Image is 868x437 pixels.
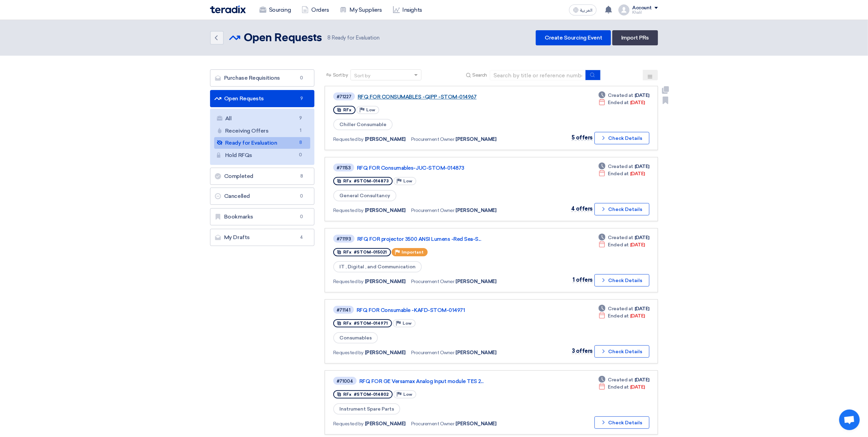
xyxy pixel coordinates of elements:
[297,127,305,134] span: 1
[337,237,351,241] div: #71193
[365,278,406,285] span: [PERSON_NAME]
[333,261,422,272] span: IT , Digital , and Communication
[608,383,629,391] span: Ended at
[337,379,353,383] div: #71004
[490,70,586,80] input: Search by title or reference number
[411,349,454,356] span: Procurement Owner
[594,345,649,358] button: Check Details
[297,115,305,122] span: 9
[608,99,629,106] span: Ended at
[210,208,314,225] a: Bookmarks0
[298,95,306,102] span: 9
[387,2,428,18] a: Insights
[599,241,645,248] div: [DATE]
[411,207,454,214] span: Procurement Owner
[210,5,246,13] img: Teradix logo
[618,4,629,15] img: profile_test.png
[411,420,454,427] span: Procurement Owner
[244,31,322,45] h2: Open Requests
[214,149,310,161] a: Hold RFQs
[411,136,454,143] span: Procurement Owner
[599,234,649,241] div: [DATE]
[403,392,412,397] span: Low
[298,234,306,241] span: 4
[357,307,528,313] a: RFQ FOR Consumable -KAFD-STOM-014971
[354,321,388,326] span: #STOM-014971
[403,321,412,326] span: Low
[365,420,406,427] span: [PERSON_NAME]
[210,229,314,246] a: My Drafts4
[333,420,363,427] span: Requested by
[403,179,412,183] span: Low
[327,34,380,42] span: Ready for Evaluation
[327,35,331,41] span: 8
[214,137,310,149] a: Ready for Evaluation
[337,308,350,312] div: #71141
[599,170,645,177] div: [DATE]
[354,250,387,255] span: #STOM-015021
[608,92,633,99] span: Created at
[608,163,633,170] span: Created at
[333,207,363,214] span: Requested by
[599,99,645,106] div: [DATE]
[365,349,406,356] span: [PERSON_NAME]
[572,348,593,354] span: 3 offers
[456,349,497,356] span: [PERSON_NAME]
[599,163,649,170] div: [DATE]
[580,8,592,13] span: العربية
[297,139,305,146] span: 8
[214,113,310,124] a: All
[599,312,645,320] div: [DATE]
[210,69,314,87] a: Purchase Requisitions0
[343,179,351,183] span: RFx
[456,420,497,427] span: [PERSON_NAME]
[334,2,387,18] a: My Suppliers
[599,92,649,99] div: [DATE]
[354,179,389,183] span: #STOM-014873
[333,278,363,285] span: Requested by
[411,278,454,285] span: Procurement Owner
[210,188,314,205] a: Cancelled0
[298,193,306,200] span: 0
[608,312,629,320] span: Ended at
[456,207,497,214] span: [PERSON_NAME]
[214,125,310,137] a: Receiving Offers
[839,410,860,430] a: Open chat
[599,305,649,312] div: [DATE]
[365,136,406,143] span: [PERSON_NAME]
[343,250,351,255] span: RFx
[343,392,351,397] span: RFx
[594,203,649,215] button: Check Details
[632,5,652,11] div: Account
[536,30,611,45] a: Create Sourcing Event
[298,173,306,180] span: 8
[359,378,531,384] a: RFQ FOR GE Versamax Analog Input module TES 2...
[365,207,406,214] span: [PERSON_NAME]
[343,108,351,112] span: RFx
[337,166,351,170] div: #71153
[333,136,363,143] span: Requested by
[569,4,597,15] button: العربية
[608,170,629,177] span: Ended at
[337,94,351,99] div: #71227
[354,392,389,397] span: #STOM-014802
[333,349,363,356] span: Requested by
[254,2,296,18] a: Sourcing
[297,152,305,159] span: 0
[608,305,633,312] span: Created at
[357,165,529,171] a: RFQ FOR Consumables-JUC-STOM-014873
[210,168,314,185] a: Completed8
[571,205,593,212] span: 4 offers
[632,11,658,14] div: Khalil
[298,213,306,220] span: 0
[608,376,633,383] span: Created at
[210,90,314,107] a: Open Requests9
[608,241,629,248] span: Ended at
[456,278,497,285] span: [PERSON_NAME]
[333,190,396,201] span: General Consultancy
[298,75,306,81] span: 0
[366,108,375,112] span: Low
[296,2,334,18] a: Orders
[571,134,593,141] span: 5 offers
[473,71,487,79] span: Search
